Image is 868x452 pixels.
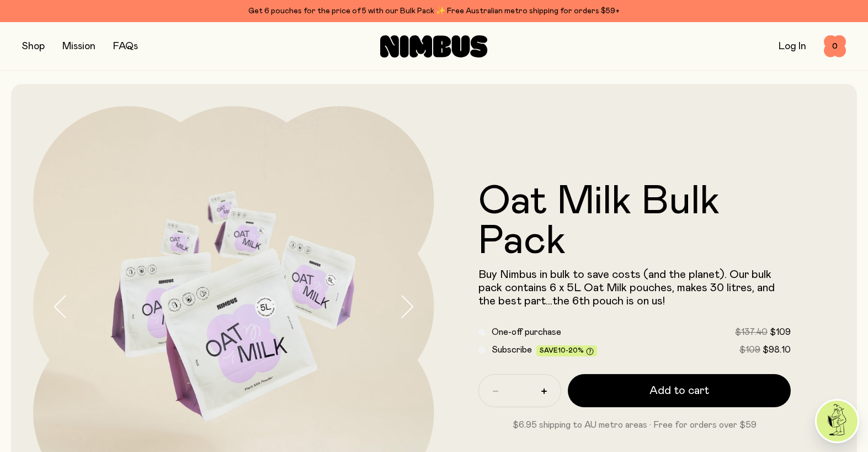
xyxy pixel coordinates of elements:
span: Add to cart [649,383,709,398]
h1: Oat Milk Bulk Pack [478,182,791,261]
p: $6.95 shipping to AU metro areas · Free for orders over $59 [478,418,791,432]
span: $109 [770,328,791,337]
span: Subscribe [492,345,532,354]
span: $109 [739,345,760,354]
span: Buy Nimbus in bulk to save costs (and the planet). Our bulk pack contains 6 x 5L Oat Milk pouches... [478,269,775,307]
button: 0 [824,35,846,57]
span: One-off purchase [492,328,561,337]
span: 10-20% [558,347,584,354]
div: Get 6 pouches for the price of 5 with our Bulk Pack ✨ Free Australian metro shipping for orders $59+ [22,4,846,18]
span: $137.40 [735,328,768,337]
a: FAQs [113,41,138,51]
a: Log In [779,41,806,51]
img: agent [817,401,858,442]
a: Mission [62,41,95,51]
span: $98.10 [763,345,791,354]
button: Add to cart [568,374,791,407]
span: Save [540,347,594,355]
